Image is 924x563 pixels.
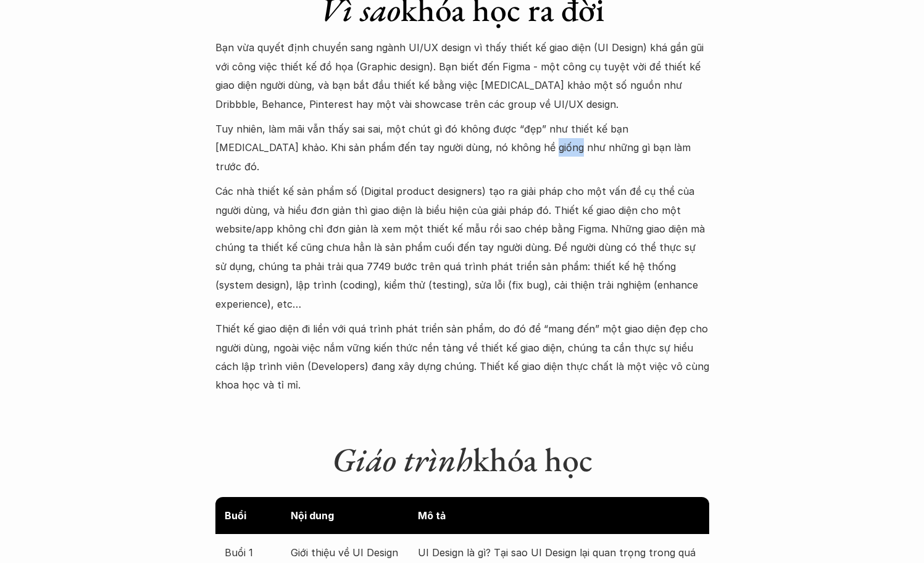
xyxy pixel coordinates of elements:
[215,319,709,395] p: Thiết kế giao diện đi liền với quá trình phát triển sản phẩm, do đó để “mang đến” một giao diện đ...
[215,182,709,313] p: Các nhà thiết kế sản phẩm số (Digital product designers) tạo ra giải pháp cho một vấn đề cụ thể c...
[418,509,446,522] strong: Mô tả
[225,509,246,522] strong: Buổi
[291,509,334,522] strong: Nội dung
[291,543,412,562] p: Giới thiệu về UI Design
[215,38,709,113] p: Bạn vừa quyết định chuyển sang ngành UI/UX design vì thấy thiết kế giao diện (UI Design) khá gần ...
[215,440,709,480] h1: khóa học
[332,438,473,481] em: Giáo trình
[225,543,285,562] p: Buổi 1
[215,120,709,176] p: Tuy nhiên, làm mãi vẫn thấy sai sai, một chút gì đó không được “đẹp” như thiết kế bạn [MEDICAL_DA...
